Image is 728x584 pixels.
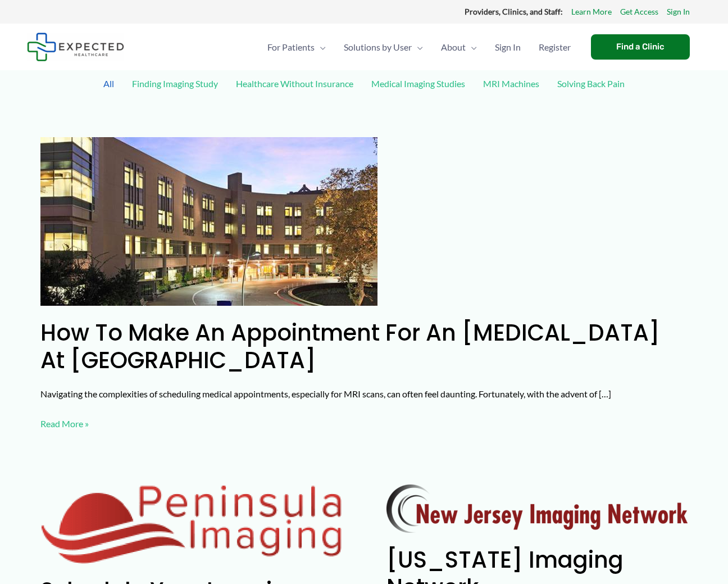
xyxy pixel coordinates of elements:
p: Navigating the complexities of scheduling medical appointments, especially for MRI scans, can oft... [40,386,688,402]
span: For Patients [267,28,315,67]
a: Healthcare Without Insurance [230,74,359,93]
img: New Jersey Imaging Network Logo by RadNet [386,485,688,533]
a: Read More » [40,415,89,432]
span: Sign In [495,28,521,67]
div: Post Filters [27,70,701,124]
a: Register [530,28,580,67]
a: Learn More [571,4,612,19]
a: How to Make an Appointment for an [MEDICAL_DATA] at [GEOGRAPHIC_DATA] [40,317,660,376]
span: Menu Toggle [466,28,477,67]
a: AboutMenu Toggle [432,28,486,67]
a: Medical Imaging Studies [366,74,471,93]
span: Menu Toggle [412,28,423,67]
a: All [98,74,120,93]
a: Solutions by UserMenu Toggle [335,28,432,67]
a: Sign In [486,28,530,67]
span: Solutions by User [344,28,412,67]
a: For PatientsMenu Toggle [258,28,335,67]
a: Find a Clinic [591,34,690,60]
strong: Providers, Clinics, and Staff: [465,7,563,16]
img: Expected Healthcare Logo - side, dark font, small [27,33,124,61]
img: Peninsula Imaging Salisbury via Expected Healthcare [40,485,342,564]
a: Read: How to Make an Appointment for an MRI at Camino Real [40,215,377,225]
span: Menu Toggle [315,28,326,67]
a: MRI Machines [477,74,545,93]
a: Solving Back Pain [552,74,630,93]
img: How to Make an Appointment for an MRI at Camino Real [40,137,377,306]
a: Read: Schedule Your Imaging Appointment with Peninsula Imaging Through Expected Healthcare [40,518,342,528]
span: Register [539,28,571,67]
nav: Primary Site Navigation [258,28,580,67]
a: Sign In [667,4,690,19]
span: About [441,28,466,67]
a: Get Access [620,4,658,19]
a: Read: New Jersey Imaging Network [386,502,688,513]
a: Finding Imaging Study [126,74,224,93]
